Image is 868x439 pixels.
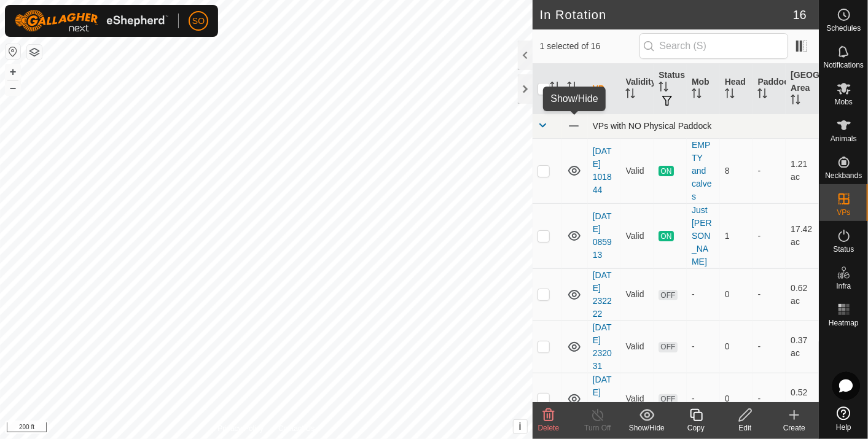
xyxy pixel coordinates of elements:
[692,204,715,268] div: Just [PERSON_NAME]
[588,64,621,114] th: VP
[720,373,753,425] td: 0
[622,422,671,433] div: Show/Hide
[620,138,654,203] td: Valid
[835,98,853,106] span: Mobs
[540,40,639,53] span: 1 selected of 16
[659,394,677,405] span: OFF
[720,268,753,321] td: 0
[192,15,205,28] span: SO
[278,423,315,434] a: Contact Us
[567,84,577,93] p-sorticon: Activate to sort
[217,423,264,434] a: Privacy Policy
[654,64,687,114] th: Status
[593,322,612,371] a: [DATE] 232031
[639,33,788,59] input: Search (S)
[786,64,819,114] th: [GEOGRAPHIC_DATA] Area
[593,375,612,423] a: [DATE] 231932
[786,138,819,203] td: 1.21 ac
[620,321,654,373] td: Valid
[720,138,753,203] td: 8
[15,10,168,32] img: Gallagher Logo
[753,268,786,321] td: -
[659,342,677,352] span: OFF
[692,288,715,301] div: -
[833,246,854,253] span: Status
[757,90,767,100] p-sorticon: Activate to sort
[753,64,786,114] th: Paddock
[6,44,20,59] button: Reset Map
[826,25,861,32] span: Schedules
[770,422,819,433] div: Create
[659,84,668,93] p-sorticon: Activate to sort
[692,340,715,353] div: -
[725,90,735,100] p-sorticon: Activate to sort
[620,64,654,114] th: Validity
[625,90,635,100] p-sorticon: Activate to sort
[819,402,868,436] a: Help
[692,392,715,405] div: -
[786,268,819,321] td: 0.62 ac
[692,90,702,100] p-sorticon: Activate to sort
[720,64,753,114] th: Head
[831,135,857,142] span: Animals
[593,270,612,319] a: [DATE] 232222
[793,6,807,24] span: 16
[659,290,677,300] span: OFF
[786,321,819,373] td: 0.37 ac
[6,80,20,95] button: –
[671,422,721,433] div: Copy
[620,203,654,268] td: Valid
[550,84,560,93] p-sorticon: Activate to sort
[786,203,819,268] td: 17.42 ac
[721,422,770,433] div: Edit
[593,146,612,195] a: [DATE] 101844
[593,121,814,131] div: VPs with NO Physical Paddock
[518,421,521,432] span: i
[659,166,673,176] span: ON
[593,211,612,260] a: [DATE] 085913
[573,422,622,433] div: Turn Off
[692,139,715,203] div: EMPTY and calves
[620,373,654,425] td: Valid
[753,321,786,373] td: -
[829,319,859,327] span: Heatmap
[825,172,862,179] span: Neckbands
[27,45,42,60] button: Map Layers
[687,64,720,114] th: Mob
[540,7,793,22] h2: In Rotation
[6,64,20,79] button: +
[720,321,753,373] td: 0
[786,373,819,425] td: 0.52 ac
[753,373,786,425] td: -
[836,424,851,431] span: Help
[824,61,864,69] span: Notifications
[753,203,786,268] td: -
[514,420,527,433] button: i
[836,282,851,290] span: Infra
[659,231,673,241] span: ON
[753,138,786,203] td: -
[837,209,850,216] span: VPs
[720,203,753,268] td: 1
[538,424,560,432] span: Delete
[791,96,800,106] p-sorticon: Activate to sort
[620,268,654,321] td: Valid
